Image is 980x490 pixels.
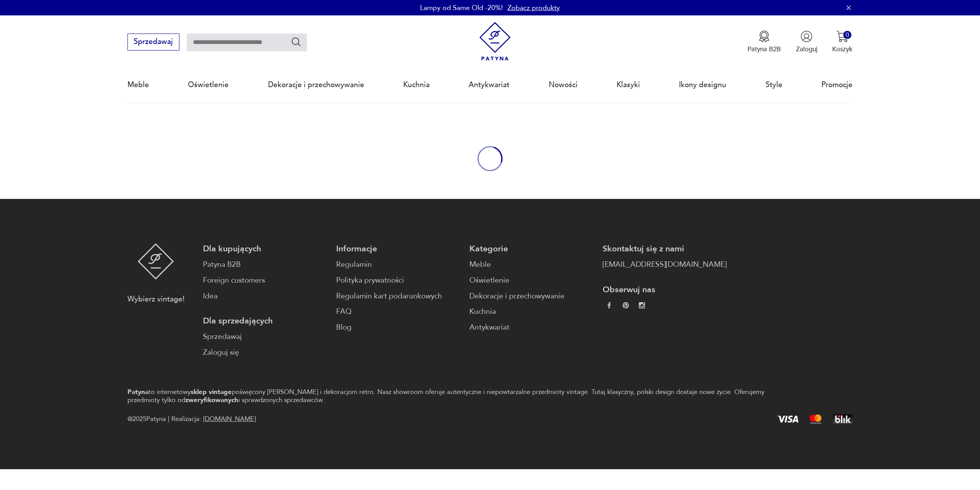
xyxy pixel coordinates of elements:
[747,30,781,54] a: Ikona medaluPatyna B2B
[203,331,327,342] a: Sprzedawaj
[203,347,327,358] a: Zaloguj się
[127,39,179,45] a: Sprzedawaj
[127,388,783,404] p: to internetowy poświęcony [PERSON_NAME] i dekoracjom retro. Nasz showroom oferuje autentyczne i n...
[336,275,460,286] a: Polityka prywatności
[469,67,509,103] a: Antykwariat
[203,414,256,423] a: [DOMAIN_NAME]
[606,302,612,308] img: da9060093f698e4c3cedc1453eec5031.webp
[168,414,169,425] div: |
[171,414,256,425] span: Realizacja:
[843,31,851,39] div: 0
[766,67,782,103] a: Style
[336,259,460,270] a: Regulamin
[832,30,853,54] button: 0Koszyk
[476,22,514,61] img: Patyna - sklep z meblami i dekoracjami vintage
[127,34,179,51] button: Sprzedawaj
[821,67,853,103] a: Promocje
[796,30,818,54] button: Zaloguj
[639,302,645,308] img: c2fd9cf7f39615d9d6839a72ae8e59e5.webp
[203,291,327,302] a: Idea
[203,259,327,270] a: Patyna B2B
[291,36,302,47] button: Szukaj
[758,30,770,42] img: Ikona medalu
[777,416,799,423] img: Visa
[203,315,327,327] p: Dla sprzedających
[623,302,629,308] img: 37d27d81a828e637adc9f9cb2e3d3a8a.webp
[469,291,593,302] a: Dekoracje i przechowywanie
[127,294,184,305] p: Wybierz vintage!
[185,396,238,404] strong: zweryfikowanych
[336,243,460,254] p: Informacje
[549,67,578,103] a: Nowości
[127,414,166,425] span: @ 2025 Patyna
[127,67,149,103] a: Meble
[469,322,593,333] a: Antykwariat
[188,67,229,103] a: Oświetlenie
[469,259,593,270] a: Meble
[679,67,726,103] a: Ikony designu
[603,259,727,270] a: [EMAIL_ADDRESS][DOMAIN_NAME]
[191,387,232,396] strong: sklep vintage
[801,30,812,42] img: Ikonka użytkownika
[469,306,593,317] a: Kuchnia
[403,67,430,103] a: Kuchnia
[137,243,174,280] img: Patyna - sklep z meblami i dekoracjami vintage
[796,45,818,54] p: Zaloguj
[469,243,593,254] p: Kategorie
[508,3,560,13] a: Zobacz produkty
[747,30,781,54] button: Patyna B2B
[336,291,460,302] a: Regulamin kart podarunkowych
[336,306,460,317] a: FAQ
[616,67,640,103] a: Klasyki
[336,322,460,333] a: Blog
[469,275,593,286] a: Oświetlenie
[809,414,822,424] img: Mastercard
[603,243,727,254] p: Skontaktuj się z nami
[603,284,727,295] p: Obserwuj nas
[833,414,853,424] img: BLIK
[836,30,848,42] img: Ikona koszyka
[203,243,327,254] p: Dla kupujących
[747,45,781,54] p: Patyna B2B
[832,45,853,54] p: Koszyk
[127,387,149,396] strong: Patyna
[268,67,364,103] a: Dekoracje i przechowywanie
[203,275,327,286] a: Foreign customers
[420,3,503,13] p: Lampy od Same Old -20%!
